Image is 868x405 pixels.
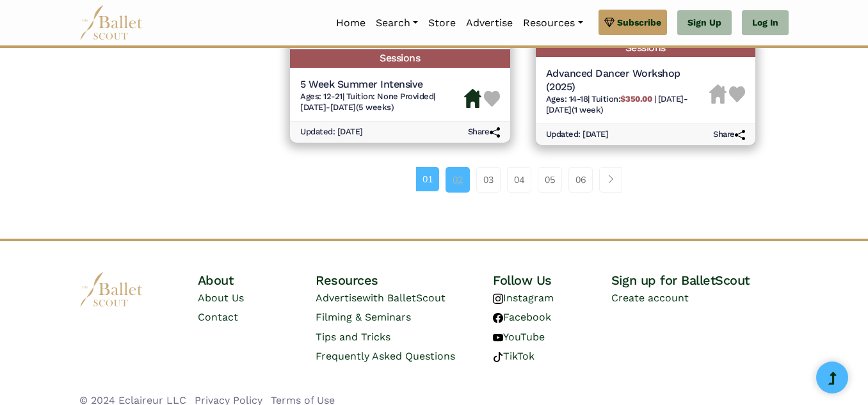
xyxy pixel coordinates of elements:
[518,10,588,36] a: Resources
[484,91,500,107] img: Heart
[371,10,423,36] a: Search
[198,311,238,323] a: Contact
[316,350,455,362] a: Frequently Asked Questions
[546,129,609,140] h6: Updated: [DATE]
[331,10,371,36] a: Home
[423,10,461,36] a: Store
[742,10,789,36] a: Log In
[300,127,363,138] h6: Updated: [DATE]
[290,49,510,68] h5: Sessions
[461,10,518,36] a: Advertise
[617,15,661,29] span: Subscribe
[546,94,688,115] span: [DATE]-[DATE] (1 week)
[729,86,745,102] img: Heart
[464,89,481,108] img: Housing Available
[300,91,464,113] h6: | |
[493,292,554,304] a: Instagram
[493,311,551,323] a: Facebook
[546,94,710,116] h6: | |
[546,94,588,104] span: Ages: 14-18
[611,272,789,289] h4: Sign up for BalletScout
[493,333,503,343] img: youtube logo
[300,102,394,112] span: [DATE]-[DATE] (5 weeks)
[538,167,562,193] a: 05
[493,313,503,323] img: facebook logo
[713,129,745,140] h6: Share
[300,78,464,91] h5: 5 Week Summer Intensive
[362,292,446,304] span: with BalletScout
[493,350,534,362] a: TikTok
[599,10,667,35] a: Subscribe
[198,292,244,304] a: About Us
[468,127,500,138] h6: Share
[709,84,727,104] img: Housing Unavailable
[677,10,732,36] a: Sign Up
[316,311,411,323] a: Filming & Seminars
[300,91,342,101] span: Ages: 12-21
[446,167,470,193] a: 02
[493,294,503,304] img: instagram logo
[620,94,652,104] b: $350.00
[416,167,629,193] nav: Page navigation example
[604,15,615,29] img: gem.svg
[316,292,446,304] a: Advertisewith BalletScout
[79,272,143,307] img: logo
[507,167,531,193] a: 04
[198,272,316,289] h4: About
[568,167,593,193] a: 06
[611,292,689,304] a: Create account
[316,272,493,289] h4: Resources
[476,167,501,193] a: 03
[493,352,503,362] img: tiktok logo
[493,331,545,343] a: YouTube
[493,272,611,289] h4: Follow Us
[546,67,710,94] h5: Advanced Dancer Workshop (2025)
[416,167,439,191] a: 01
[591,94,654,104] span: Tuition:
[346,91,433,101] span: Tuition: None Provided
[316,331,390,343] a: Tips and Tricks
